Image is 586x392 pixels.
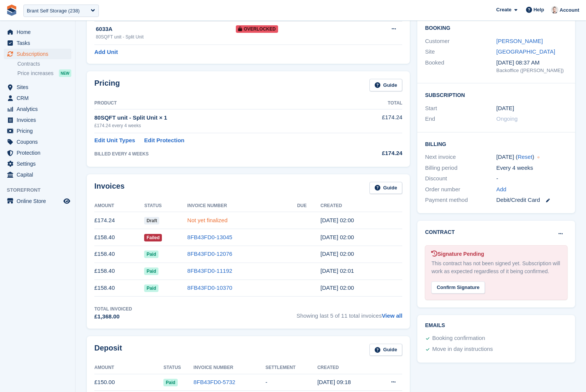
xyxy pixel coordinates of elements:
[94,374,163,391] td: £150.00
[94,200,144,212] th: Amount
[534,6,544,14] span: Help
[144,217,159,224] span: Draft
[144,267,158,275] span: Paid
[94,182,125,194] h2: Invoices
[425,228,455,236] h2: Contract
[382,312,403,319] a: View all
[4,38,71,48] a: menu
[17,93,62,103] span: CRM
[4,137,71,147] a: menu
[496,48,555,55] a: [GEOGRAPHIC_DATA]
[425,153,496,161] div: Next invoice
[425,25,568,31] h2: Booking
[496,104,514,113] time: 2024-11-08 01:00:00 UTC
[425,174,496,183] div: Discount
[94,312,132,321] div: £1,368.00
[17,115,62,125] span: Invoices
[4,158,71,169] a: menu
[94,97,345,109] th: Product
[17,196,62,206] span: Online Store
[4,82,71,92] a: menu
[496,38,543,44] a: [PERSON_NAME]
[320,267,354,274] time: 2025-05-23 01:01:03 UTC
[17,104,62,114] span: Analytics
[144,251,158,258] span: Paid
[17,27,62,37] span: Home
[425,140,568,148] h2: Billing
[59,69,71,77] div: NEW
[4,196,71,206] a: menu
[62,197,71,206] a: Preview store
[496,67,568,74] div: Backoffice ([PERSON_NAME])
[4,126,71,136] a: menu
[265,374,317,391] td: -
[320,217,354,223] time: 2025-08-15 01:00:33 UTC
[144,234,162,241] span: Failed
[17,148,62,158] span: Protection
[94,362,163,374] th: Amount
[297,306,403,321] span: Showing last 5 of 11 total invoices
[425,91,568,98] h2: Subscription
[265,362,317,374] th: Settlement
[320,234,354,240] time: 2025-07-18 01:00:25 UTC
[94,263,144,280] td: £158.40
[496,6,511,14] span: Create
[236,25,278,33] span: Overlocked
[17,158,62,169] span: Settings
[17,38,62,48] span: Tasks
[94,122,345,129] div: £174.24 every 4 weeks
[551,6,558,14] img: Jeff Knox
[369,79,403,91] a: Guide
[163,379,177,386] span: Paid
[425,196,496,204] div: Payment method
[187,234,232,240] a: 8FB43FD0-13045
[17,137,62,147] span: Coupons
[320,200,402,212] th: Created
[96,34,236,40] div: 80SQFT unit - Split Unit
[369,344,403,356] a: Guide
[17,82,62,92] span: Sites
[94,246,144,263] td: £158.40
[431,260,561,275] div: This contract has not been signed yet. Subscription will work as expected regardless of it being ...
[345,97,402,109] th: Total
[4,27,71,37] a: menu
[425,37,496,46] div: Customer
[431,281,484,294] div: Confirm Signature
[94,151,345,157] div: BILLED EVERY 4 WEEKS
[94,48,118,57] a: Add Unit
[4,93,71,103] a: menu
[425,104,496,113] div: Start
[425,48,496,56] div: Site
[317,379,351,385] time: 2024-11-08 09:18:43 UTC
[297,200,320,212] th: Due
[496,174,568,183] div: -
[4,115,71,125] a: menu
[425,58,496,74] div: Booked
[535,154,542,161] div: Tooltip anchor
[144,136,185,145] a: Edit Protection
[496,153,568,161] div: [DATE] ( )
[496,185,506,194] a: Add
[6,5,17,16] img: stora-icon-8386f47178a22dfd0bd8f6a31ec36ba5ce8667c1dd55bd0f319d3a0aa187defe.svg
[144,200,187,212] th: Status
[163,362,193,374] th: Status
[17,70,54,77] span: Price increases
[7,186,75,194] span: Storefront
[425,164,496,172] div: Billing period
[496,196,568,204] div: Debit/Credit Card
[4,49,71,59] a: menu
[345,109,402,133] td: £174.24
[496,115,518,122] span: Ongoing
[194,379,235,385] a: 8FB43FD0-5732
[94,212,144,229] td: £174.24
[518,154,532,160] a: Reset
[27,7,80,15] div: Brant Self Storage (238)
[94,114,345,122] div: 80SQFT unit - Split Unit × 1
[194,362,266,374] th: Invoice Number
[4,169,71,180] a: menu
[345,149,402,158] div: £174.24
[96,25,236,34] div: 6033A
[94,136,135,145] a: Edit Unit Types
[17,69,71,77] a: Price increases NEW
[187,267,232,274] a: 8FB43FD0-11192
